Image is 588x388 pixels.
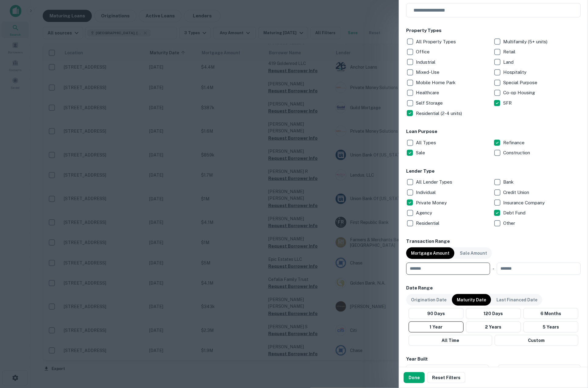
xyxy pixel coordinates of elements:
iframe: Chat Widget [557,320,588,349]
p: Maturity Date [457,296,486,303]
button: Custom [495,335,578,346]
button: 90 Days [409,308,464,319]
p: Land [503,59,515,66]
p: Private Money [416,199,448,207]
p: Co-op Housing [503,89,536,96]
p: Mobile Home Park [416,79,457,86]
p: All Property Types [416,38,457,45]
button: All Time [409,335,492,346]
button: 1 Year [409,322,464,332]
button: 6 Months [523,308,578,319]
p: Sale Amount [460,250,487,257]
p: Self Storage [416,99,444,107]
button: 120 Days [466,308,521,319]
button: 2 Years [466,322,521,332]
p: Mixed-Use [416,69,441,76]
p: Debt Fund [503,209,527,217]
p: Bank [503,178,515,186]
p: Sale [416,149,426,156]
button: Reset Filters [427,372,465,383]
p: Last Financed Date [496,296,537,303]
p: Credit Union [503,189,530,196]
p: Office [416,48,431,56]
button: Done [404,372,425,383]
p: Construction [503,149,531,156]
p: Refinance [503,139,526,146]
p: Residential [416,220,441,227]
button: 5 Years [523,322,578,332]
p: Hospitality [503,69,528,76]
p: Agency [416,209,433,217]
h6: Loan Purpose [406,128,581,135]
h6: Year Built [406,356,428,363]
p: Insurance Company [503,199,546,207]
p: All Types [416,139,437,146]
h6: Lender Type [406,168,581,175]
p: Origination Date [411,296,446,303]
p: Residential (2-4 units) [416,110,463,117]
h6: Date Range [406,285,581,292]
p: Other [503,220,516,227]
p: Mortgage Amount [411,250,449,257]
div: - [492,263,494,275]
p: Industrial [416,59,437,66]
p: Multifamily (5+ units) [503,38,549,45]
p: Retail [503,48,517,56]
p: Healthcare [416,89,440,96]
h6: Property Types [406,27,581,34]
p: SFR [503,99,513,107]
p: Individual [416,189,437,196]
p: Special Purpose [503,79,539,86]
h6: Transaction Range [406,238,581,245]
p: All Lender Types [416,178,453,186]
